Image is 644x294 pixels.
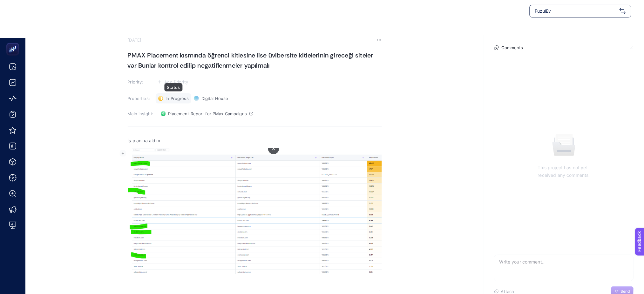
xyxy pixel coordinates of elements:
[166,96,189,101] span: In Progress
[156,78,190,86] button: Add Priority
[158,109,256,119] a: Placement Report for PMax Campaigns
[128,37,142,43] time: [DATE]
[502,45,523,50] h4: Comments
[128,148,382,274] img: 1757054512564-image.png
[168,111,247,116] span: Placement Report for PMax Campaigns
[4,2,24,7] span: Feedback
[128,133,382,278] div: Rich Text Editor. Editing area: main
[128,50,382,70] h1: PMAX Placement kısmında öğrenci kitlesine lise üvibersite kitlelerinin gireceği siteler var Bunla...
[501,289,514,294] span: Attach
[128,79,154,84] h3: Priority:
[128,137,382,144] p: İş planına aldım
[535,8,617,14] span: FuzulEv
[128,111,154,116] h3: Main insight:
[201,96,228,101] span: Digital House
[621,289,630,294] span: Send
[165,79,188,84] span: Add Priority
[128,96,154,101] h3: Properties:
[538,164,590,179] p: This project has not yet received any comments.
[167,85,180,90] span: Status
[620,8,626,14] img: svg%3e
